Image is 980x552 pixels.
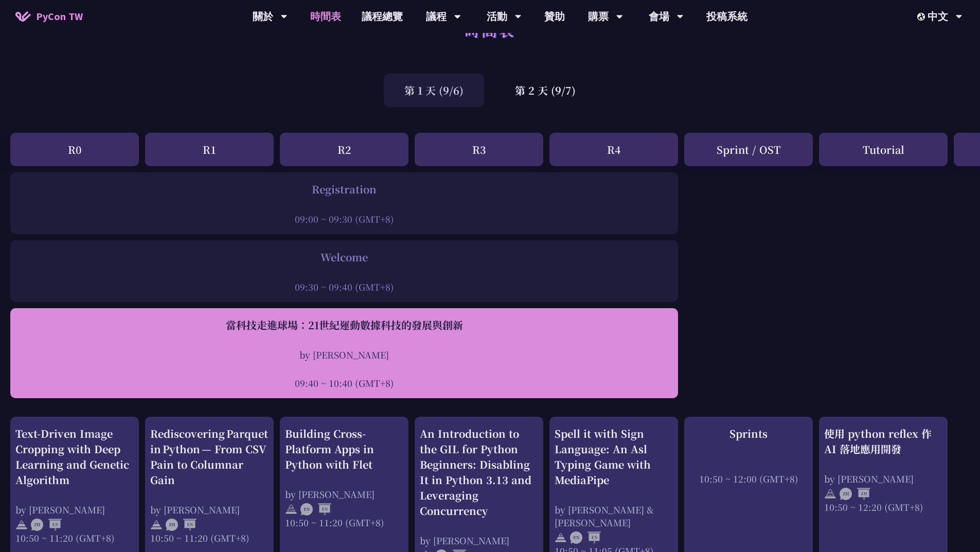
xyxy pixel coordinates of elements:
img: ZHEN.371966e.svg [31,519,62,531]
img: svg+xml;base64,PHN2ZyB4bWxucz0iaHR0cDovL3d3dy53My5vcmcvMjAwMC9zdmciIHdpZHRoPSIyNCIgaGVpZ2h0PSIyNC... [824,488,836,500]
div: R3 [415,133,543,166]
div: 10:50 ~ 11:20 (GMT+8) [285,516,403,529]
div: An Introduction to the GIL for Python Beginners: Disabling It in Python 3.13 and Leveraging Concu... [420,426,538,519]
img: ENEN.5a408d1.svg [570,531,601,544]
div: Tutorial [819,133,948,166]
img: svg+xml;base64,PHN2ZyB4bWxucz0iaHR0cDovL3d3dy53My5vcmcvMjAwMC9zdmciIHdpZHRoPSIyNCIgaGVpZ2h0PSIyNC... [150,519,163,531]
div: 當科技走進球場：21世紀運動數據科技的發展與創新 [15,317,673,333]
div: 第 1 天 (9/6) [384,74,484,107]
img: Home icon of PyCon TW 2025 [15,11,31,22]
a: Text-Driven Image Cropping with Deep Learning and Genetic Algorithm by [PERSON_NAME] 10:50 ~ 11:2... [15,426,134,544]
div: Sprint / OST [684,133,813,166]
div: by [PERSON_NAME] & [PERSON_NAME] [555,503,673,529]
img: svg+xml;base64,PHN2ZyB4bWxucz0iaHR0cDovL3d3dy53My5vcmcvMjAwMC9zdmciIHdpZHRoPSIyNCIgaGVpZ2h0PSIyNC... [555,531,567,544]
img: Locale Icon [917,13,928,21]
div: R1 [145,133,274,166]
div: 使用 python reflex 作 AI 落地應用開發 [824,426,942,457]
div: Sprints [689,426,808,441]
div: R4 [549,133,678,166]
a: Building Cross-Platform Apps in Python with Flet by [PERSON_NAME] 10:50 ~ 11:20 (GMT+8) [285,426,403,529]
div: 09:30 ~ 09:40 (GMT+8) [15,280,673,293]
a: PyCon TW [5,4,93,29]
div: 09:40 ~ 10:40 (GMT+8) [15,377,673,389]
span: PyCon TW [36,9,83,24]
div: 10:50 ~ 12:20 (GMT+8) [824,501,942,513]
img: svg+xml;base64,PHN2ZyB4bWxucz0iaHR0cDovL3d3dy53My5vcmcvMjAwMC9zdmciIHdpZHRoPSIyNCIgaGVpZ2h0PSIyNC... [15,519,28,531]
div: by [PERSON_NAME] [15,348,673,361]
div: by [PERSON_NAME] [150,503,269,516]
div: by [PERSON_NAME] [420,534,538,547]
div: R0 [10,133,139,166]
div: by [PERSON_NAME] [15,503,134,516]
div: Building Cross-Platform Apps in Python with Flet [285,426,403,472]
img: ZHZH.38617ef.svg [840,488,870,500]
div: by [PERSON_NAME] [824,472,942,485]
div: Rediscovering Parquet in Python — From CSV Pain to Columnar Gain [150,426,269,488]
div: Welcome [15,250,673,265]
div: Registration [15,182,673,197]
img: ZHEN.371966e.svg [166,519,197,531]
div: 10:50 ~ 12:00 (GMT+8) [689,472,808,485]
div: 第 2 天 (9/7) [494,74,596,107]
div: Text-Driven Image Cropping with Deep Learning and Genetic Algorithm [15,426,134,488]
div: 10:50 ~ 11:20 (GMT+8) [150,531,269,544]
div: by [PERSON_NAME] [285,488,403,501]
div: 10:50 ~ 11:20 (GMT+8) [15,531,134,544]
img: svg+xml;base64,PHN2ZyB4bWxucz0iaHR0cDovL3d3dy53My5vcmcvMjAwMC9zdmciIHdpZHRoPSIyNCIgaGVpZ2h0PSIyNC... [285,503,297,515]
img: ENEN.5a408d1.svg [300,503,331,515]
a: 當科技走進球場：21世紀運動數據科技的發展與創新 by [PERSON_NAME] 09:40 ~ 10:40 (GMT+8) [15,317,673,389]
a: 使用 python reflex 作 AI 落地應用開發 by [PERSON_NAME] 10:50 ~ 12:20 (GMT+8) [824,426,942,513]
a: Rediscovering Parquet in Python — From CSV Pain to Columnar Gain by [PERSON_NAME] 10:50 ~ 11:20 (... [150,426,269,544]
div: Spell it with Sign Language: An Asl Typing Game with MediaPipe [555,426,673,488]
div: 09:00 ~ 09:30 (GMT+8) [15,212,673,225]
div: R2 [280,133,408,166]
